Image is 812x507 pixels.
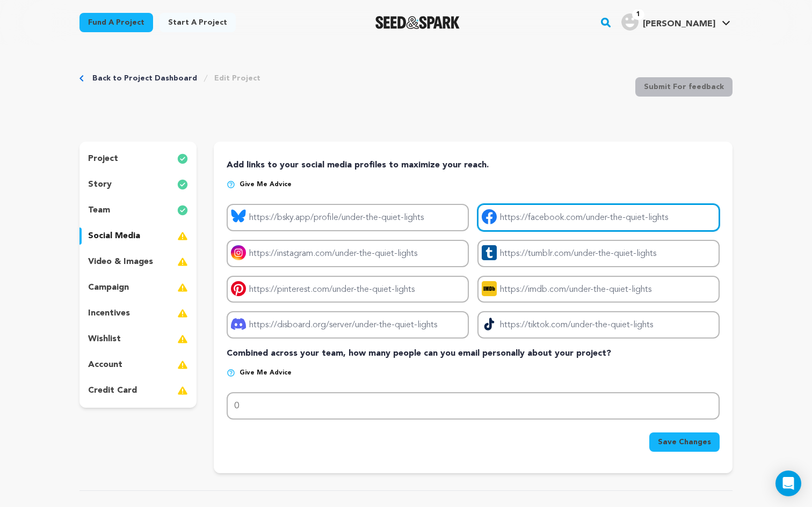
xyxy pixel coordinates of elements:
span: [PERSON_NAME] [643,20,715,28]
button: story [79,176,197,193]
a: Start a project [160,13,236,32]
input: https://disboard.org/server/under-the-quiet-lights [227,311,469,339]
input: https://instagram.com/under-the-quiet-lights [227,240,469,267]
p: incentives [88,307,130,320]
a: Back to Project Dashboard [92,73,197,84]
img: warning-full.svg [177,358,188,371]
p: campaign [88,281,129,294]
a: Matthew S.'s Profile [619,11,733,31]
button: video & images [79,253,197,270]
button: Save Changes [649,432,720,452]
img: Seed&Spark Logo Dark Mode [375,16,460,29]
input: # of email addresses... [227,392,720,420]
p: Combined across your team, how many people can you email personally about your project? [227,347,720,360]
p: credit card [88,384,137,397]
button: project [79,150,197,167]
span: Give me advice [240,180,292,189]
p: story [88,178,112,191]
input: https://tiktok.com/under-the-quiet-lights [477,311,720,339]
img: warning-full.svg [177,230,188,243]
img: help-circle.svg [227,180,235,189]
span: Give me advice [240,369,292,377]
img: warning-full.svg [177,255,188,268]
button: team [79,202,197,219]
p: Add links to your social media profiles to maximize your reach. [227,159,720,172]
a: Edit Project [214,73,260,84]
p: account [88,358,122,371]
input: https://bsky.app/profile/under-the-quiet-lights [227,204,469,231]
p: video & images [88,255,153,268]
img: check-circle-full.svg [177,178,188,191]
div: Matthew S.'s Profile [621,13,715,31]
img: warning-full.svg [177,281,188,294]
div: Open Intercom Messenger [775,471,801,496]
button: credit card [79,382,197,399]
img: warning-full.svg [177,384,188,397]
span: 1 [632,9,644,20]
button: account [79,356,197,373]
p: team [88,204,110,217]
img: help-circle.svg [227,369,235,377]
button: social media [79,227,197,245]
img: check-circle-full.svg [177,152,188,165]
button: incentives [79,305,197,322]
input: https://facebook.com/under-the-quiet-lights [477,204,720,231]
a: Fund a project [79,13,153,32]
img: user.png [621,13,639,31]
div: Breadcrumb [79,73,260,84]
button: wishlist [79,330,197,348]
input: https://tumblr.com/under-the-quiet-lights [477,240,720,267]
img: warning-full.svg [177,307,188,320]
p: wishlist [88,333,121,346]
p: social media [88,230,140,243]
button: campaign [79,279,197,296]
span: Matthew S.'s Profile [619,11,733,34]
button: Submit For feedback [635,77,733,97]
span: Save Changes [658,437,711,447]
p: project [88,152,118,165]
a: Seed&Spark Homepage [375,16,460,29]
input: https://pinterest.com/under-the-quiet-lights [227,276,469,303]
img: warning-full.svg [177,333,188,346]
img: check-circle-full.svg [177,204,188,217]
input: https://imdb.com/under-the-quiet-lights [477,276,720,303]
